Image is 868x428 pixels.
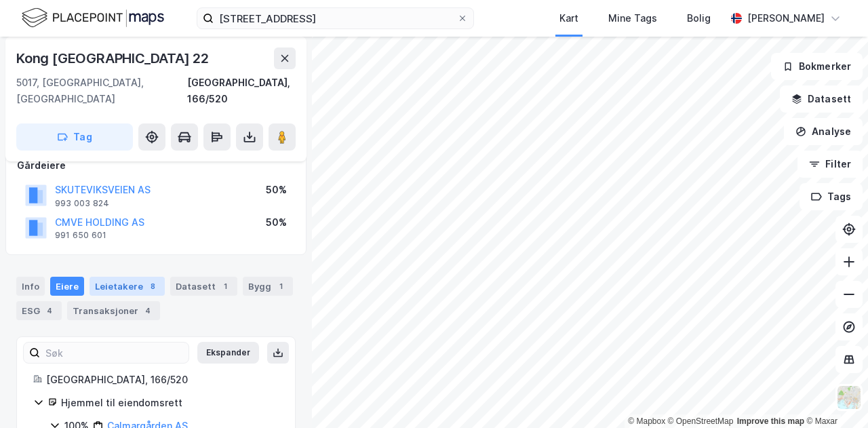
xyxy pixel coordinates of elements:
iframe: Chat Widget [800,363,868,428]
button: Tag [16,123,133,151]
div: [GEOGRAPHIC_DATA], 166/520 [46,372,279,388]
a: Mapbox [628,416,665,426]
div: 8 [146,279,159,293]
div: ESG [16,301,62,320]
div: Transaksjoner [67,301,160,320]
div: Kong [GEOGRAPHIC_DATA] 22 [16,47,212,69]
div: 993 003 824 [55,198,109,209]
input: Søk [40,343,189,363]
div: 50% [266,182,287,198]
div: Leietakere [90,277,165,296]
div: Kontrollprogram for chat [800,363,868,428]
button: Filter [797,151,863,178]
button: Bokmerker [771,53,863,80]
div: [PERSON_NAME] [747,10,825,26]
div: 4 [141,304,155,317]
div: Bolig [687,10,711,26]
div: 1 [274,279,288,293]
button: Datasett [780,85,863,113]
div: Kart [559,10,578,26]
a: Improve this map [737,416,804,426]
input: Søk på adresse, matrikkel, gårdeiere, leietakere eller personer [214,8,457,28]
div: 4 [43,304,56,317]
div: 1 [218,279,232,293]
div: [GEOGRAPHIC_DATA], 166/520 [187,75,296,107]
div: 50% [266,214,287,231]
div: Datasett [170,277,237,296]
div: Eiere [50,277,84,296]
div: Mine Tags [608,10,657,26]
div: 5017, [GEOGRAPHIC_DATA], [GEOGRAPHIC_DATA] [16,75,187,107]
div: Hjemmel til eiendomsrett [61,395,279,411]
img: logo.f888ab2527a4732fd821a326f86c7f29.svg [22,6,164,30]
div: Gårdeiere [17,157,295,174]
button: Tags [800,183,863,210]
button: Analyse [784,118,863,145]
div: Bygg [243,277,293,296]
div: Info [16,277,45,296]
div: 991 650 601 [55,230,106,241]
button: Ekspander [197,342,259,364]
a: OpenStreetMap [668,416,734,426]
